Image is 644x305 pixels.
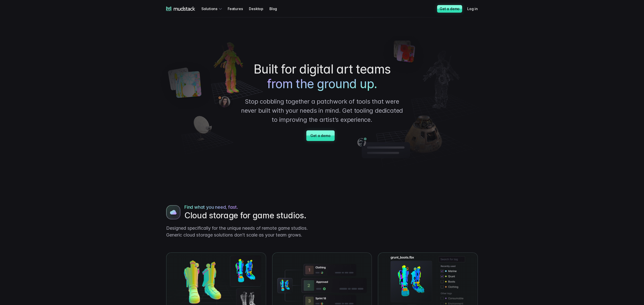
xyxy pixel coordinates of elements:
[184,204,238,210] span: Find what you need, fast.
[201,4,224,13] div: Solutions
[267,77,377,91] span: from the ground up.
[1,92,5,95] input: Work with outsourced artists?
[269,4,283,13] a: Blog
[166,225,318,238] p: Designed specifically for the unique needs of remote game studios. Generic cloud storage solution...
[166,205,180,219] img: Boots model in normals, UVs and wireframe
[306,130,334,141] a: Get a demo
[84,42,108,46] span: Art team size
[6,91,59,96] span: Work with outsourced artists?
[240,62,404,91] h1: Built for digital art teams
[240,97,404,124] p: Stop cobbling together a patchwork of tools that were never built with your needs in mind. Get to...
[249,4,269,13] a: Desktop
[84,0,103,5] span: Last name
[84,21,98,25] span: Job title
[166,7,195,11] a: mudstack logo
[228,4,249,13] a: Features
[184,210,318,221] h2: Cloud storage for game studios.
[467,4,484,13] a: Log in
[437,5,462,13] a: Get a demo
